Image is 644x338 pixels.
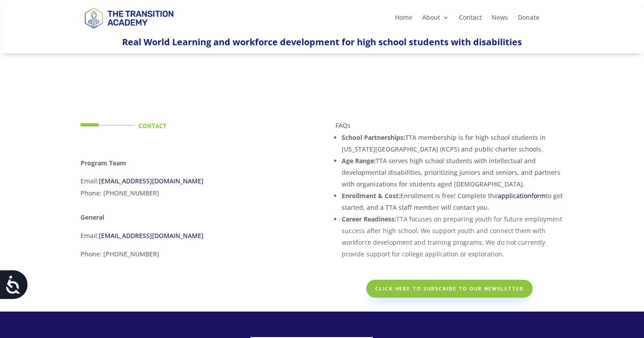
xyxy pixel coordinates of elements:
[342,132,563,155] li: TTA membership is for high school students in [US_STATE][GEOGRAPHIC_DATA] (KCPS) and public chart...
[122,36,522,48] span: Real World Learning and workforce development for high school students with disabilities
[342,155,563,190] li: TTA serves high school students with intellectual and developmental disabilities, prioritizing ju...
[80,248,309,267] p: Phone: [PHONE_NUMBER]
[342,133,405,142] strong: School Partnerships:
[395,14,412,24] a: Home
[342,215,562,258] b: Career Readiness:
[342,156,376,165] strong: Age Range:
[80,159,126,167] strong: Program Team
[80,175,309,205] p: Email: Phone: [PHONE_NUMBER]
[99,177,203,185] a: [EMAIL_ADDRESS][DOMAIN_NAME]
[335,120,563,132] p: FAQs
[342,191,400,200] strong: Enrollment & Cost:
[518,14,539,24] a: Donate
[99,231,203,240] a: [EMAIL_ADDRESS][DOMAIN_NAME]
[80,213,104,221] strong: General
[80,2,177,34] img: TTA Brand_TTA Primary Logo_Horizontal_Light BG
[139,123,309,134] h4: Contact
[422,14,449,24] a: About
[531,191,546,200] span: form
[491,14,508,24] a: News
[498,191,546,200] a: applicationform
[366,280,533,298] a: Click here to subscribe to our newsletter
[342,190,563,213] li: Enrollment is free! Complete the to get started, and a TTA staff member will contact you.
[80,230,309,248] p: Email:
[459,14,482,24] a: Contact
[498,191,531,200] span: application
[80,27,177,35] a: Logo-Noticias
[342,215,562,258] span: TTA focuses on preparing youth for future employment success after high school. We support youth ...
